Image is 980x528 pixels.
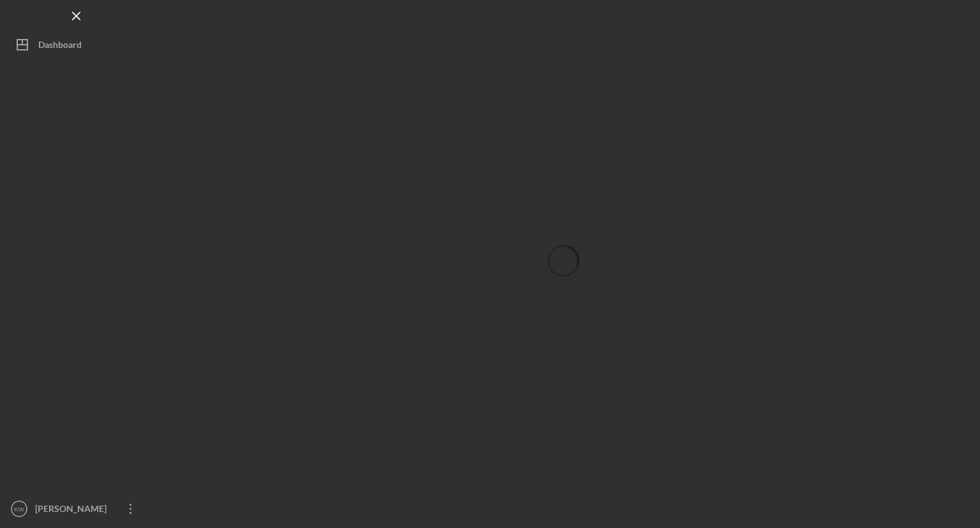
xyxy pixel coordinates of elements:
[6,32,147,58] button: Dashboard
[32,496,115,525] div: [PERSON_NAME]
[14,506,24,513] text: KW
[38,32,82,61] div: Dashboard
[6,496,147,522] button: KW[PERSON_NAME]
